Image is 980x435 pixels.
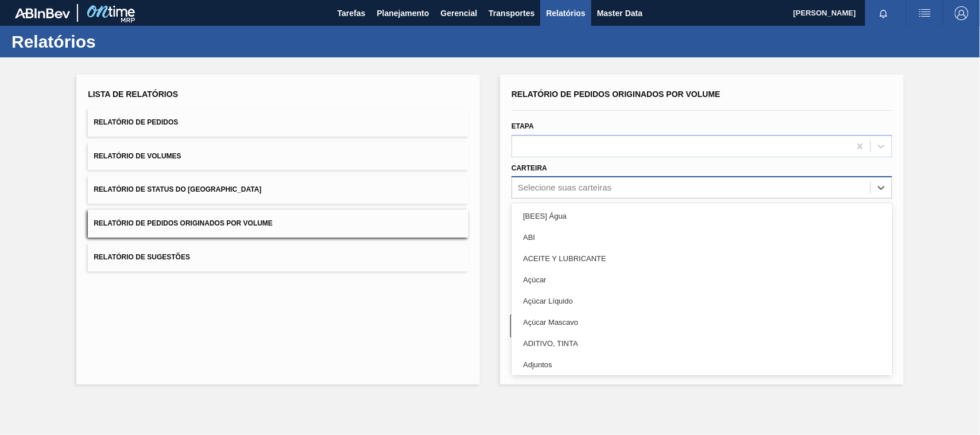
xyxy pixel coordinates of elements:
[512,90,721,99] span: Relatório de Pedidos Originados por Volume
[94,152,181,160] span: Relatório de Volumes
[88,176,468,204] button: Relatório de Status do [GEOGRAPHIC_DATA]
[546,6,585,20] span: Relatórios
[512,333,892,354] div: ADITIVO, TINTA
[512,312,892,333] div: Açúcar Mascavo
[88,142,468,170] button: Relatório de Volumes
[15,8,70,18] img: TNhmsLtSVTkK8tSr43FrP2fwEKptu5GPRR3wAAAABJRU5ErkJggg==
[955,6,969,20] img: Logout
[512,227,892,248] div: ABI
[512,354,892,375] div: Adjuntos
[512,290,892,312] div: Açúcar Líquido
[918,6,932,20] img: userActions
[512,164,547,172] label: Carteira
[94,219,273,227] span: Relatório de Pedidos Originados por Volume
[88,243,468,271] button: Relatório de Sugestões
[512,248,892,269] div: ACEITE Y LUBRICANTE
[518,183,611,193] div: Selecione suas carteiras
[512,269,892,290] div: Açúcar
[512,205,892,227] div: [BEES] Água
[94,185,261,193] span: Relatório de Status do [GEOGRAPHIC_DATA]
[338,6,366,20] span: Tarefas
[11,35,215,48] h1: Relatórios
[865,5,902,21] button: Notificações
[94,253,190,261] span: Relatório de Sugestões
[510,314,696,337] button: Limpar
[597,6,642,20] span: Master Data
[88,90,178,99] span: Lista de Relatórios
[512,122,534,130] label: Etapa
[441,6,478,20] span: Gerencial
[88,108,468,137] button: Relatório de Pedidos
[94,118,178,126] span: Relatório de Pedidos
[377,6,429,20] span: Planejamento
[88,209,468,238] button: Relatório de Pedidos Originados por Volume
[489,6,534,20] span: Transportes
